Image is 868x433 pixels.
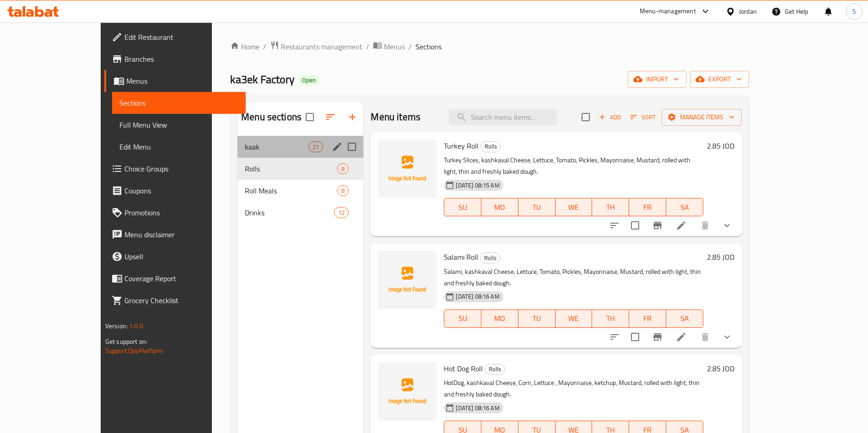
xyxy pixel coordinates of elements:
span: Hot Dog Roll [444,362,483,375]
span: Restaurants management [281,41,362,52]
span: Menu disclaimer [124,229,238,240]
span: Rolls [485,364,505,374]
span: [DATE] 08:16 AM [452,292,503,301]
span: 21 [309,143,323,151]
nav: breadcrumb [230,41,749,53]
a: Branches [104,48,246,70]
button: Add [595,110,625,124]
div: Roll Meals [245,185,337,196]
button: SA [666,310,703,328]
span: 8 [338,187,348,195]
a: Menu disclaimer [104,224,246,246]
button: export [690,71,749,88]
a: Coverage Report [104,267,246,289]
div: Rolls [480,252,501,263]
img: Turkey Roll [378,139,437,198]
button: TU [518,310,555,328]
span: SA [670,201,700,214]
a: Upsell [104,246,246,267]
a: Promotions [104,202,246,224]
span: S [852,6,856,16]
li: / [366,41,369,52]
span: Select to update [625,216,645,235]
span: SU [448,312,478,325]
nav: Menu sections [237,132,363,227]
button: import [628,71,686,88]
span: Edit Menu [119,141,238,152]
button: TH [592,310,629,328]
span: Salami Roll [444,250,478,264]
button: delete [694,326,716,348]
div: items [337,185,349,196]
h6: 2.85 JOD [707,362,734,375]
a: Menus [373,41,405,53]
button: Branch-specific-item [647,214,669,236]
button: edit [330,140,344,154]
span: Edit Restaurant [124,32,238,43]
input: search [449,109,557,125]
span: Rolls [481,141,501,152]
div: Jordan [739,6,757,16]
span: Menus [384,41,405,52]
button: show more [716,326,738,348]
img: Hot Dog Roll [378,362,437,421]
span: Select to update [625,327,645,347]
button: sort-choices [604,326,625,348]
h6: 2.85 JOD [707,251,734,263]
span: [DATE] 08:16 AM [452,404,503,412]
span: Upsell [124,251,238,262]
a: Full Menu View [112,114,246,136]
span: 1.0.0 [129,320,144,332]
button: SA [666,198,703,216]
span: Version: [105,320,128,332]
div: Roll Meals8 [237,180,363,202]
button: sort-choices [604,214,625,236]
span: Turkey Roll [444,139,479,153]
span: Choice Groups [124,163,238,174]
span: export [697,74,742,85]
span: FR [633,201,663,214]
a: Grocery Checklist [104,289,246,311]
div: items [337,163,349,174]
span: TH [596,312,625,325]
a: Edit menu item [676,331,687,342]
span: Sort sections [319,106,341,128]
span: 8 [338,165,348,173]
span: ka3ek Factory [230,69,295,90]
button: MO [481,310,518,328]
a: Support.OpsPlatform [105,345,163,357]
a: Edit Restaurant [104,26,246,48]
button: SU [444,198,481,216]
button: TU [518,198,555,216]
span: Get support on: [105,336,147,347]
h6: 2.85 JOD [707,139,734,152]
span: Drinks [245,207,334,218]
span: Select section [576,107,595,127]
li: / [409,41,412,52]
p: HotDog, kashkaval Cheese, Corn, Lettuce , Mayonnaise, ketchup, Mustard, rolled with light, thin a... [444,377,703,400]
li: / [263,41,266,52]
span: Rolls [245,163,337,174]
a: Menus [104,70,246,92]
span: Coverage Report [124,273,238,284]
button: WE [555,198,593,216]
span: FR [633,312,663,325]
span: Promotions [124,207,238,218]
span: Branches [124,53,238,64]
span: Sort [631,112,656,123]
button: delete [694,214,716,236]
span: SA [670,312,700,325]
span: import [635,74,679,85]
a: Edit Menu [112,136,246,158]
a: Choice Groups [104,158,246,180]
button: Add section [341,106,363,128]
button: show more [716,214,738,236]
span: Sort items [625,110,662,124]
a: Sections [112,92,246,114]
button: FR [629,198,666,216]
span: WE [559,312,589,325]
span: Sections [119,97,238,108]
span: Menus [126,75,238,86]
